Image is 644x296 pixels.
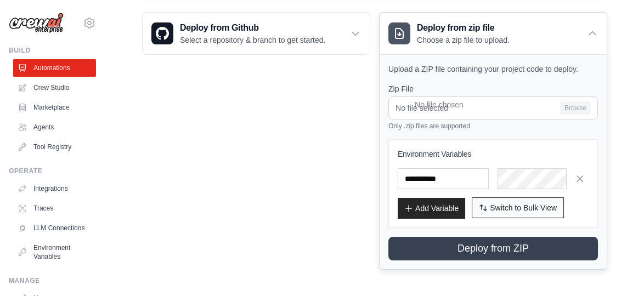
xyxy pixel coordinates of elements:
[13,219,96,237] a: LLM Connections
[9,167,96,175] div: Operate
[472,197,564,218] button: Switch to Bulk View
[490,202,557,213] span: Switch to Bulk View
[398,198,465,219] button: Add Variable
[13,138,96,156] a: Tool Registry
[13,200,96,217] a: Traces
[9,276,96,285] div: Manage
[13,59,96,77] a: Automations
[13,239,96,265] a: Environment Variables
[589,243,644,296] iframe: Chat Widget
[388,64,598,75] p: Upload a ZIP file containing your project code to deploy.
[417,35,510,45] p: Choose a zip file to upload.
[398,149,589,160] h3: Environment Variables
[180,35,325,45] p: Select a repository & branch to get started.
[417,21,510,35] h3: Deploy from zip file
[9,46,96,55] div: Build
[180,21,325,35] h3: Deploy from Github
[388,96,598,119] input: No file selected Browse
[13,118,96,136] a: Agents
[388,122,598,130] p: Only .zip files are supported
[13,180,96,197] a: Integrations
[388,83,598,94] label: Zip File
[13,99,96,116] a: Marketplace
[9,13,64,33] img: Logo
[388,237,598,260] button: Deploy from ZIP
[13,79,96,96] a: Crew Studio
